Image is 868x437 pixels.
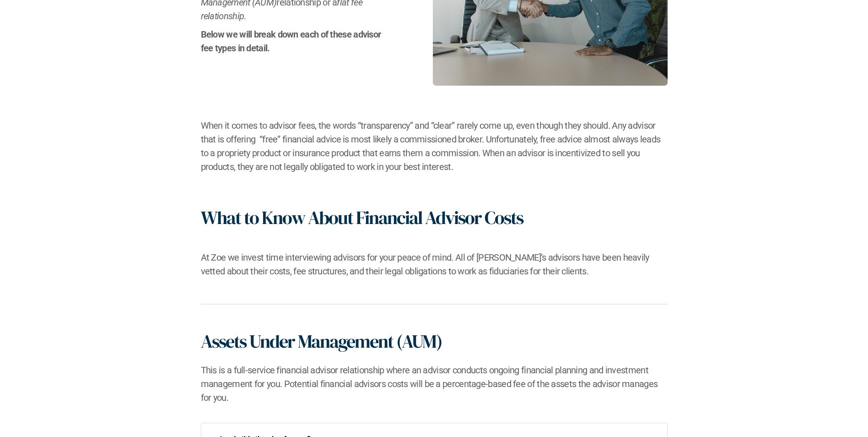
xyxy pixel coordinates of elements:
h1: What to Know About Financial Advisor Costs [201,207,523,229]
h2: This is a full-service financial advisor relationship where an advisor conducts ongoing financial... [201,363,668,404]
h2: Below we will break down each of these advisor fee types in detail. [201,27,387,55]
h1: Assets Under Management (AUM) [201,330,442,352]
h2: At Zoe we invest time interviewing advisors for your peace of mind. All of [PERSON_NAME]’s adviso... [201,251,668,278]
h2: When it comes to advisor fees, the words “transparency” and “clear” rarely come up, even though t... [201,119,668,174]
